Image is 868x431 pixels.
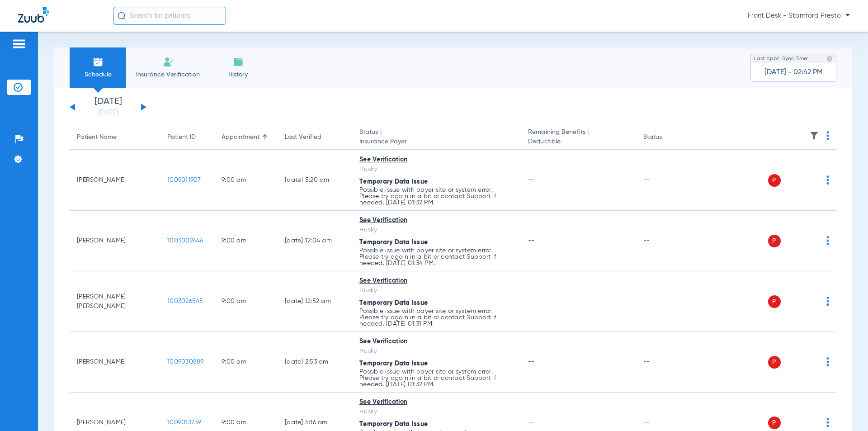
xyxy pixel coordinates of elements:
td: [DATE] 12:52 AM [278,271,352,332]
th: Status | [352,125,521,150]
span: 1009013239 [167,419,201,426]
div: Appointment [222,133,270,142]
span: [DATE] - 02:42 PM [764,68,823,77]
p: Possible issue with payer site or system error. Please try again in a bit or contact Support if n... [359,308,514,327]
div: Appointment [222,133,259,142]
span: P [768,356,781,369]
span: -- [528,177,535,183]
p: Possible issue with payer site or system error. Please try again in a bit or contact Support if n... [359,247,514,266]
div: See Verification [359,276,514,286]
div: See Verification [359,398,514,407]
img: Zuub Logo [18,7,49,23]
span: 1009011907 [167,177,201,183]
a: [DATE] [81,108,135,117]
div: Husky [359,286,514,295]
div: Husky [359,225,514,235]
div: See Verification [359,216,514,225]
iframe: Chat Widget [823,388,868,431]
span: Temporary Data Issue [359,421,428,427]
div: See Verification [359,337,514,346]
td: [DATE] 2:53 AM [278,332,352,393]
span: -- [528,419,535,426]
span: 1003026545 [167,298,203,304]
td: 9:00 AM [214,150,278,211]
img: group-dot-blue.svg [826,131,829,140]
span: Temporary Data Issue [359,179,428,185]
span: -- [528,298,535,304]
span: P [768,174,781,187]
td: [PERSON_NAME] [PERSON_NAME] [70,271,160,332]
span: P [768,235,781,247]
td: [PERSON_NAME] [70,211,160,271]
div: Husky [359,165,514,174]
div: See Verification [359,155,514,165]
span: Insurance Verification [133,70,203,79]
input: Search for patients [113,7,226,25]
img: last sync help info [826,56,833,62]
div: Husky [359,346,514,356]
td: 9:00 AM [214,332,278,393]
span: Last Appt. Sync Time: [754,54,808,63]
div: Husky [359,407,514,417]
div: Patient ID [167,133,196,142]
div: Patient Name [77,133,117,142]
img: group-dot-blue.svg [826,357,829,366]
span: Temporary Data Issue [359,239,428,246]
div: Last Verified [285,133,345,142]
img: hamburger-icon [12,38,26,49]
p: Possible issue with payer site or system error. Please try again in a bit or contact Support if n... [359,369,514,388]
td: -- [636,150,697,211]
td: [PERSON_NAME] [70,332,160,393]
td: [DATE] 5:20 AM [278,150,352,211]
span: Temporary Data Issue [359,300,428,306]
p: Possible issue with payer site or system error. Please try again in a bit or contact Support if n... [359,187,514,206]
td: [DATE] 12:04 AM [278,211,352,271]
div: Last Verified [285,133,321,142]
img: filter.svg [810,131,819,140]
span: Insurance Payer [359,137,514,147]
div: Patient Name [77,133,153,142]
td: -- [636,211,697,271]
th: Status [636,125,697,150]
td: 9:00 AM [214,271,278,332]
img: group-dot-blue.svg [826,175,829,185]
span: Deductible [528,137,628,147]
span: Temporary Data Issue [359,360,428,367]
img: History [233,57,244,67]
td: 9:00 AM [214,211,278,271]
td: -- [636,271,697,332]
img: Schedule [93,57,104,67]
span: Schedule [76,70,119,79]
td: [PERSON_NAME] [70,150,160,211]
span: P [768,417,781,429]
th: Remaining Benefits | [521,125,636,150]
span: -- [528,237,535,244]
li: [DATE] [81,97,135,117]
img: group-dot-blue.svg [826,297,829,306]
td: -- [636,332,697,393]
span: -- [528,359,535,365]
img: Search Icon [118,12,126,20]
span: P [768,295,781,308]
div: Patient ID [167,133,207,142]
span: 1009030889 [167,359,204,365]
span: Front Desk - Stamford Presto [748,11,850,20]
span: 1003002646 [167,237,203,244]
span: History [217,70,259,79]
img: group-dot-blue.svg [826,236,829,245]
img: Manual Insurance Verification [163,57,174,67]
